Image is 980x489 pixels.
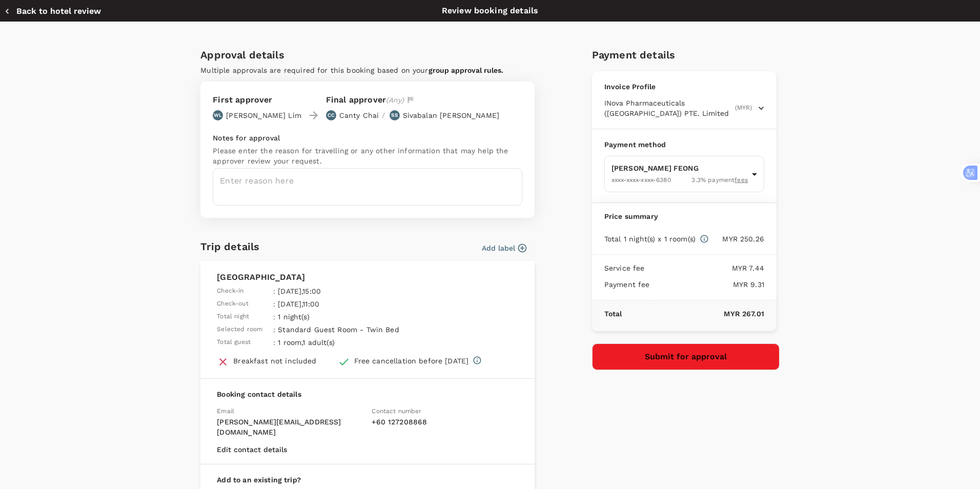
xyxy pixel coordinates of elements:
p: [GEOGRAPHIC_DATA] [217,271,518,283]
button: INova Pharmaceuticals ([GEOGRAPHIC_DATA]) PTE. Limited(MYR) [604,98,764,118]
span: (MYR) [735,103,752,113]
button: Submit for approval [592,343,780,370]
p: MYR 9.31 [650,279,764,290]
p: Standard Guest Room - Twin Bed [278,324,425,335]
p: MYR 267.01 [622,309,764,319]
span: Total night [217,312,249,322]
p: 1 room , 1 adult(s) [278,337,425,348]
p: Multiple approvals are required for this booking based on your [200,65,535,75]
p: Notes for approval [213,133,522,143]
p: Total 1 night(s) x 1 room(s) [604,234,696,244]
p: Add to an existing trip? [217,475,518,485]
p: MYR 7.44 [645,263,764,273]
p: Canty Chai [339,110,379,120]
p: Payment method [604,139,764,150]
button: Back to hotel review [4,6,101,16]
span: Total guest [217,337,251,348]
span: Contact number [372,407,421,415]
p: Review booking details [442,5,538,17]
span: (Any) [386,96,404,104]
p: Final approver [326,94,404,106]
p: Payment fee [604,279,650,290]
div: Breakfast not included [233,356,316,366]
p: Sivabalan [PERSON_NAME] [403,110,499,120]
p: Booking contact details [217,389,518,399]
h6: Approval details [200,47,535,63]
p: + 60 127208868 [372,417,518,427]
p: [DATE] , 11:00 [278,299,425,309]
button: Add label [482,243,526,253]
span: Check-out [217,299,248,309]
span: Email [217,407,234,415]
span: : [273,324,275,335]
button: group approval rules. [428,66,503,74]
button: Edit contact details [217,445,287,454]
svg: Full refund before 2025-10-28 00:00 Cancelation after 2025-10-28 00:00, cancelation fee of MYR 22... [473,356,482,365]
u: fees [734,176,748,184]
span: : [273,312,275,322]
p: / [382,110,385,120]
p: [DATE] , 15:00 [278,286,425,296]
p: Please enter the reason for travelling or any other information that may help the approver review... [213,146,522,166]
span: : [273,286,275,296]
div: Free cancellation before [DATE] [354,356,469,366]
span: 3.3 % payment [691,175,747,186]
span: INova Pharmaceuticals ([GEOGRAPHIC_DATA]) PTE. Limited [604,98,733,118]
table: simple table [217,283,428,348]
p: Service fee [604,263,645,273]
p: WL [214,112,222,119]
p: First approver [213,94,301,106]
div: [PERSON_NAME] FEONGXXXX-XXXX-XXXX-63803.3% paymentfees [604,156,764,192]
p: [PERSON_NAME][EMAIL_ADDRESS][DOMAIN_NAME] [217,417,363,437]
span: Selected room [217,324,262,335]
p: MYR 250.26 [709,234,764,244]
p: Price summary [604,211,764,221]
p: SS [391,112,397,119]
p: [PERSON_NAME] FEONG [611,163,748,173]
span: XXXX-XXXX-XXXX-6380 [611,176,671,184]
p: Invoice Profile [604,81,764,92]
p: [PERSON_NAME] Lim [226,110,301,120]
h6: Payment details [592,47,780,63]
p: 1 night(s) [278,312,425,322]
span: : [273,299,275,309]
p: CC [328,112,335,119]
span: Check-in [217,286,243,296]
h6: Trip details [200,238,259,255]
span: : [273,337,275,348]
p: Total [604,309,622,319]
